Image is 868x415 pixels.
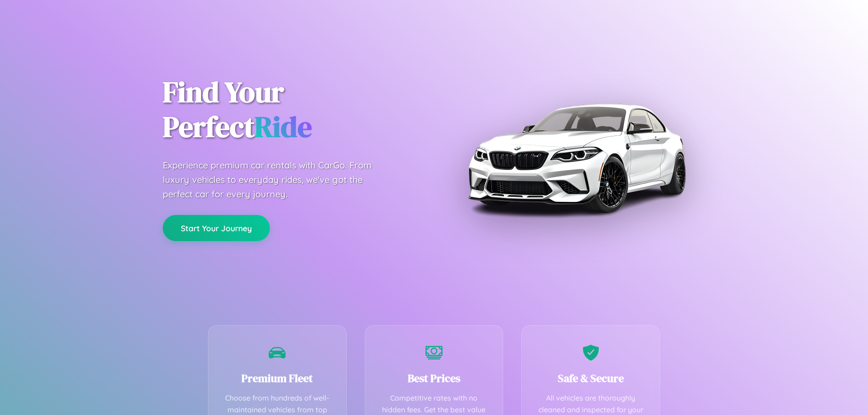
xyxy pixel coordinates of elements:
[463,45,689,271] img: Premium BMW car rental vehicle
[163,215,270,241] button: Start Your Journey
[535,371,646,386] h3: Safe & Secure
[255,107,312,146] span: Ride
[163,75,420,145] h1: Find Your Perfect
[163,158,389,201] p: Experience premium car rentals with CarGo. From luxury vehicles to everyday rides, we've got the ...
[379,371,490,386] h3: Best Prices
[222,371,333,386] h3: Premium Fleet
